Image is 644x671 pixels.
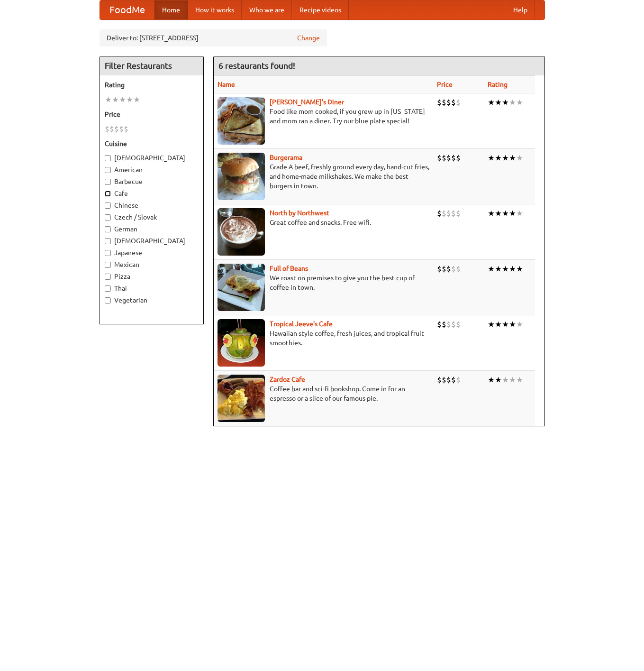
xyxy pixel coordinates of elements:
[516,319,523,330] li: ★
[218,153,265,200] img: burgerama.jpg
[437,153,442,163] li: $
[502,208,509,219] li: ★
[105,212,199,222] label: Czech / Slovak
[114,124,119,134] li: $
[105,189,199,198] label: Cafe
[442,319,446,330] li: $
[451,375,456,385] li: $
[509,208,516,219] li: ★
[437,319,442,330] li: $
[124,124,128,134] li: $
[446,97,451,108] li: $
[446,208,451,219] li: $
[105,155,111,161] input: [DEMOGRAPHIC_DATA]
[495,97,502,108] li: ★
[105,94,112,105] li: ★
[456,375,461,385] li: $
[105,297,111,303] input: Vegetarian
[506,0,535,19] a: Help
[446,264,451,274] li: $
[488,153,495,163] li: ★
[105,110,199,119] h5: Price
[502,319,509,330] li: ★
[442,153,446,163] li: $
[105,272,199,281] label: Pizza
[270,376,305,383] a: Zardoz Cafe
[509,97,516,108] li: ★
[105,201,199,210] label: Chinese
[502,153,509,163] li: ★
[218,319,265,367] img: jeeves.jpg
[105,165,199,175] label: American
[218,208,265,256] img: north.jpg
[516,264,523,274] li: ★
[437,81,453,88] a: Price
[218,81,235,88] a: Name
[218,264,265,311] img: beans.jpg
[292,0,349,19] a: Recipe videos
[509,153,516,163] li: ★
[502,264,509,274] li: ★
[105,153,199,163] label: [DEMOGRAPHIC_DATA]
[154,0,188,19] a: Home
[105,124,109,134] li: $
[112,94,119,105] li: ★
[218,384,429,403] p: Coffee bar and sci-fi bookshop. Come in for an espresso or a slice of our famous pie.
[105,250,111,256] input: Japanese
[442,97,446,108] li: $
[188,0,242,19] a: How it works
[456,97,461,108] li: $
[105,80,199,90] h5: Rating
[270,265,308,272] a: Full of Beans
[270,98,344,106] a: [PERSON_NAME]'s Diner
[488,375,495,385] li: ★
[451,319,456,330] li: $
[270,320,333,328] a: Tropical Jeeve's Cafe
[509,375,516,385] li: ★
[105,139,199,148] h5: Cuisine
[218,375,265,422] img: zardoz.jpg
[100,56,203,75] h4: Filter Restaurants
[109,124,114,134] li: $
[451,208,456,219] li: $
[437,264,442,274] li: $
[446,319,451,330] li: $
[516,97,523,108] li: ★
[442,264,446,274] li: $
[105,224,199,234] label: German
[451,153,456,163] li: $
[119,94,126,105] li: ★
[488,264,495,274] li: ★
[105,285,111,292] input: Thai
[456,264,461,274] li: $
[105,214,111,221] input: Czech / Slovak
[270,209,329,217] a: North by Northwest
[100,29,327,46] div: Deliver to: [STREET_ADDRESS]
[451,97,456,108] li: $
[105,236,199,246] label: [DEMOGRAPHIC_DATA]
[502,97,509,108] li: ★
[446,153,451,163] li: $
[218,97,265,145] img: sallys.jpg
[105,248,199,257] label: Japanese
[100,0,154,19] a: FoodMe
[502,375,509,385] li: ★
[218,61,295,70] ng-pluralize: 6 restaurants found!
[442,208,446,219] li: $
[242,0,292,19] a: Who we are
[218,273,429,292] p: We roast on premises to give you the best cup of coffee in town.
[516,153,523,163] li: ★
[105,262,111,268] input: Mexican
[437,208,442,219] li: $
[488,319,495,330] li: ★
[218,162,429,191] p: Grade A beef, freshly ground every day, hand-cut fries, and home-made milkshakes. We make the bes...
[437,375,442,385] li: $
[105,295,199,305] label: Vegetarian
[488,208,495,219] li: ★
[456,208,461,219] li: $
[495,264,502,274] li: ★
[495,208,502,219] li: ★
